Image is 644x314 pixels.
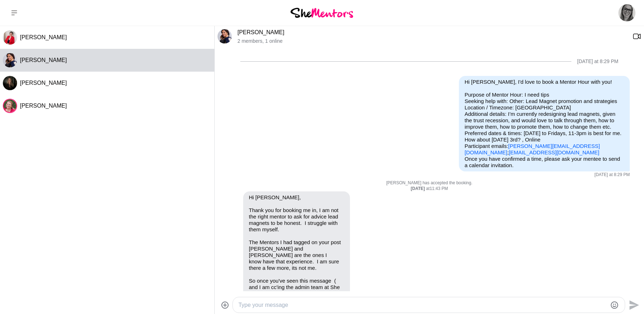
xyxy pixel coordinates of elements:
div: Kat Milner [3,30,17,45]
p: [PERSON_NAME] has accepted the booking. [229,180,630,186]
img: She Mentors Logo [290,8,353,17]
a: [PERSON_NAME] [237,29,284,35]
div: at 11:43 PM [229,186,630,192]
button: Send [625,297,641,313]
p: 2 members , 1 online [237,38,627,44]
span: [PERSON_NAME] [20,103,67,109]
p: The Mentors I had tagged on your post [PERSON_NAME] and [PERSON_NAME] are the ones I know have th... [249,239,344,271]
div: [DATE] at 8:29 PM [577,58,618,65]
div: Richa Joshi [218,29,232,43]
img: R [218,29,232,43]
img: K [3,30,17,45]
img: M [3,76,17,90]
time: 2025-09-24T10:29:10.465Z [595,172,630,178]
img: R [3,99,17,113]
div: Rebecca Frazer [3,99,17,113]
strong: [DATE] [411,186,426,191]
button: Emoji picker [610,301,619,309]
p: Thank you for booking me in, I am not the right mentor to ask for advice lead magnets to be hones... [249,207,344,233]
a: [EMAIL_ADDRESS][DOMAIN_NAME] [509,149,599,155]
p: Once you have confirmed a time, please ask your mentee to send a calendar invitation. [465,156,624,169]
div: Richa Joshi [3,53,17,67]
span: [PERSON_NAME] [20,57,67,63]
a: [PERSON_NAME][EMAIL_ADDRESS][DOMAIN_NAME] [465,143,600,155]
p: Hi [PERSON_NAME], [249,194,344,201]
p: Hi [PERSON_NAME], I'd love to book a Mentor Hour with you! [465,79,624,85]
span: [PERSON_NAME] [20,80,67,86]
p: Purpose of Mentor Hour: I need tips Seeking help with: Other: Lead Magnet promotion and strategie... [465,92,624,156]
img: R [3,53,17,67]
span: [PERSON_NAME] [20,34,67,40]
textarea: Type your message [239,301,607,309]
img: Charlie Clarke [618,4,635,21]
div: Marisse van den Berg [3,76,17,90]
